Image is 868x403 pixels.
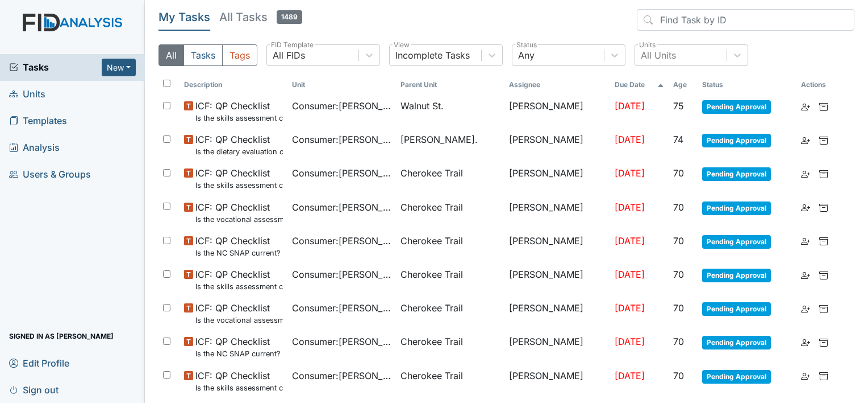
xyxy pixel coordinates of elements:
[9,354,69,372] span: Edit Profile
[9,112,67,130] span: Templates
[195,268,283,292] span: ICF: QP Checklist Is the skills assessment current? (document the date in the comment section)
[9,327,114,345] span: Signed in as [PERSON_NAME]
[673,100,684,112] span: 75
[702,201,771,215] span: Pending Approval
[395,48,470,62] div: Incomplete Tasks
[673,302,684,314] span: 70
[702,134,771,147] span: Pending Approval
[518,48,535,62] div: Any
[610,75,669,94] th: Toggle SortBy
[615,269,645,280] span: [DATE]
[183,44,223,66] button: Tasks
[163,80,170,87] input: Toggle All Rows Selected
[673,336,684,347] span: 70
[195,146,283,157] small: Is the dietary evaluation current? (document the date in the comment section)
[819,369,828,383] a: Archive
[195,99,283,124] span: ICF: QP Checklist Is the skills assessment current? (document the date in the comment section)
[819,166,828,180] a: Archive
[819,268,828,281] a: Archive
[504,75,611,94] th: Assignee
[702,370,771,384] span: Pending Approval
[819,301,828,315] a: Archive
[396,75,504,94] th: Toggle SortBy
[400,200,463,214] span: Cherokee Trail
[615,235,645,246] span: [DATE]
[195,315,283,326] small: Is the vocational assessment current? (document the date in the comment section)
[292,166,391,180] span: Consumer : [PERSON_NAME]
[504,364,611,398] td: [PERSON_NAME]
[702,235,771,249] span: Pending Approval
[796,75,853,94] th: Actions
[400,335,463,348] span: Cherokee Trail
[698,75,796,94] th: Toggle SortBy
[615,302,645,314] span: [DATE]
[673,235,684,246] span: 70
[400,166,463,180] span: Cherokee Trail
[195,335,283,359] span: ICF: QP Checklist Is the NC SNAP current? (document the date in the comment section)
[292,99,391,113] span: Consumer : [PERSON_NAME][GEOGRAPHIC_DATA]
[673,167,684,179] span: 70
[195,383,283,393] small: Is the skills assessment current? (document the date in the comment section)
[219,9,302,25] h5: All Tasks
[637,9,854,31] input: Find Task by ID
[673,269,684,280] span: 70
[673,370,684,381] span: 70
[504,128,611,162] td: [PERSON_NAME]
[819,133,828,146] a: Archive
[702,336,771,349] span: Pending Approval
[195,248,283,258] small: Is the NC SNAP current? (document the date in the comment section)
[400,301,463,315] span: Cherokee Trail
[222,44,257,66] button: Tags
[292,234,391,248] span: Consumer : [PERSON_NAME]
[702,302,771,316] span: Pending Approval
[9,60,102,74] a: Tasks
[195,113,283,124] small: Is the skills assessment current? (document the date in the comment section)
[195,348,283,359] small: Is the NC SNAP current? (document the date in the comment section)
[819,335,828,348] a: Archive
[669,75,698,94] th: Toggle SortBy
[158,9,210,25] h5: My Tasks
[673,201,684,213] span: 70
[277,10,302,24] span: 1489
[615,134,645,145] span: [DATE]
[9,381,59,398] span: Sign out
[292,301,391,315] span: Consumer : [PERSON_NAME]
[504,330,611,364] td: [PERSON_NAME]
[180,75,288,94] th: Toggle SortBy
[195,281,283,292] small: Is the skills assessment current? (document the date in the comment section)
[615,167,645,179] span: [DATE]
[9,166,91,183] span: Users & Groups
[195,214,283,225] small: Is the vocational assessment current? (document the date in the comment section)
[195,369,283,393] span: ICF: QP Checklist Is the skills assessment current? (document the date in the comment section)
[504,229,611,263] td: [PERSON_NAME]
[819,99,828,113] a: Archive
[9,139,60,157] span: Analysis
[195,301,283,326] span: ICF: QP Checklist Is the vocational assessment current? (document the date in the comment section)
[504,297,611,330] td: [PERSON_NAME]
[195,166,283,191] span: ICF: QP Checklist Is the skills assessment current? (document the date in the comment section)
[158,44,257,66] div: Type filter
[195,180,283,191] small: Is the skills assessment current? (document the date in the comment section)
[819,234,828,248] a: Archive
[292,335,391,348] span: Consumer : [PERSON_NAME]
[400,99,444,113] span: Walnut St.
[504,162,611,195] td: [PERSON_NAME]
[641,48,676,62] div: All Units
[195,234,283,258] span: ICF: QP Checklist Is the NC SNAP current? (document the date in the comment section)
[102,59,136,76] button: New
[702,167,771,181] span: Pending Approval
[292,369,391,383] span: Consumer : [PERSON_NAME]
[292,268,391,281] span: Consumer : [PERSON_NAME]
[504,263,611,297] td: [PERSON_NAME]
[673,134,683,145] span: 74
[615,370,645,381] span: [DATE]
[615,336,645,347] span: [DATE]
[273,48,305,62] div: All FIDs
[400,268,463,281] span: Cherokee Trail
[504,196,611,229] td: [PERSON_NAME]
[615,201,645,213] span: [DATE]
[195,133,283,157] span: ICF: QP Checklist Is the dietary evaluation current? (document the date in the comment section)
[287,75,396,94] th: Toggle SortBy
[292,200,391,214] span: Consumer : [PERSON_NAME]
